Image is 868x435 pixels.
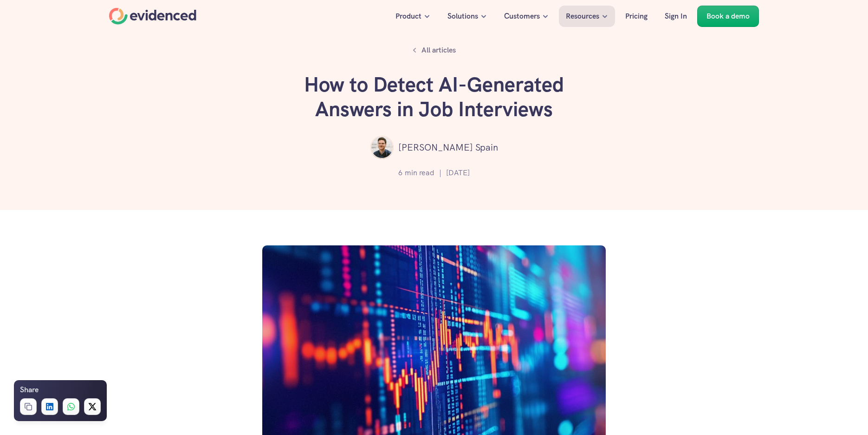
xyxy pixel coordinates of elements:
a: Home [109,8,196,25]
p: All articles [421,44,456,56]
a: Sign In [658,6,694,27]
p: Solutions [447,10,478,22]
h6: Share [20,384,39,396]
p: Pricing [625,10,648,22]
p: Product [395,10,421,22]
p: min read [405,167,434,179]
p: | [439,167,441,179]
a: Pricing [618,6,654,27]
p: Book a demo [706,10,750,22]
p: [DATE] [446,167,470,179]
a: All articles [408,42,461,59]
p: Customers [504,10,540,22]
p: Resources [566,10,599,22]
h1: How to Detect AI-Generated Answers in Job Interviews [295,72,573,122]
a: Book a demo [697,6,759,27]
p: [PERSON_NAME] Spain [398,140,498,155]
p: 6 [398,167,402,179]
img: "" [370,136,394,159]
p: Sign In [665,10,687,22]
